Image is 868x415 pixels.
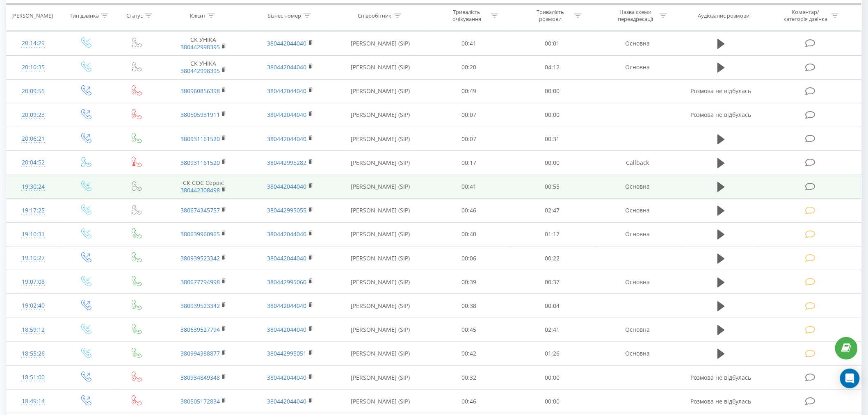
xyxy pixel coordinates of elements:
span: Розмова не відбулась [691,87,752,95]
a: 380442044040 [267,182,307,190]
td: Основна [594,32,681,55]
div: Тривалість розмови [528,9,572,23]
td: [PERSON_NAME] (SIP) [333,342,427,365]
td: СК УНІКА [160,32,247,55]
td: [PERSON_NAME] (SIP) [333,366,427,390]
div: Бізнес номер [268,12,302,19]
a: 380442995051 [267,349,307,357]
td: 00:46 [427,390,511,413]
td: 00:07 [427,127,511,151]
div: 19:10:27 [15,250,52,266]
a: 380442044040 [267,87,307,95]
td: Основна [594,318,681,342]
td: [PERSON_NAME] (SIP) [333,151,427,175]
td: 00:55 [511,175,594,198]
a: 380931161520 [180,159,220,166]
span: Розмова не відбулась [691,374,752,381]
td: 00:04 [511,294,594,318]
div: 18:51:00 [15,369,52,385]
a: 380677794998 [180,278,220,286]
a: 380442044040 [267,254,307,262]
td: 00:32 [427,366,511,390]
td: 00:41 [427,175,511,198]
td: Основна [594,55,681,79]
div: Open Intercom Messenger [840,369,860,388]
span: Розмова не відбулась [691,111,752,119]
td: [PERSON_NAME] (SIP) [333,390,427,413]
a: 380939523342 [180,254,220,262]
td: Основна [594,342,681,365]
td: [PERSON_NAME] (SIP) [333,270,427,294]
div: Клієнт [190,12,206,19]
div: Статус [126,12,143,19]
td: 00:38 [427,294,511,318]
a: 380939523342 [180,302,220,310]
div: 19:10:31 [15,226,52,242]
a: 380639527794 [180,326,220,333]
a: 380639960965 [180,230,220,238]
td: 01:17 [511,222,594,246]
a: 380442044040 [267,326,307,333]
td: [PERSON_NAME] (SIP) [333,32,427,55]
td: 00:00 [511,390,594,413]
div: Тип дзвінка [70,12,99,19]
td: 00:20 [427,55,511,79]
td: СК УНІКА [160,55,247,79]
a: 380442995060 [267,278,307,286]
td: СК СОС Сервіс [160,175,247,198]
a: 380934849348 [180,374,220,381]
td: 04:12 [511,55,594,79]
div: Аудіозапис розмови [698,12,750,19]
td: Callback [594,151,681,175]
a: 380505172834 [180,397,220,405]
td: [PERSON_NAME] (SIP) [333,246,427,270]
div: 20:14:29 [15,35,52,51]
a: 380442044040 [267,135,307,143]
div: 19:30:24 [15,179,52,195]
a: 380505931911 [180,111,220,119]
td: 00:37 [511,270,594,294]
div: 19:02:40 [15,298,52,314]
a: 380674345757 [180,206,220,214]
td: 01:26 [511,342,594,365]
a: 380442995282 [267,159,307,166]
a: 380442308498 [180,186,220,194]
td: [PERSON_NAME] (SIP) [333,175,427,198]
td: 00:01 [511,32,594,55]
a: 380442044040 [267,397,307,405]
a: 380994388877 [180,349,220,357]
td: 00:17 [427,151,511,175]
td: 00:49 [427,79,511,103]
a: 380931161520 [180,135,220,143]
div: 20:09:55 [15,83,52,99]
td: [PERSON_NAME] (SIP) [333,318,427,342]
td: 00:22 [511,246,594,270]
div: Співробітник [358,12,392,19]
div: 20:04:52 [15,155,52,171]
td: 00:31 [511,127,594,151]
div: 20:06:21 [15,131,52,147]
td: 00:41 [427,32,511,55]
div: Коментар/категорія дзвінка [781,9,829,23]
div: 20:10:35 [15,59,52,75]
td: 00:07 [427,103,511,127]
a: 380442044040 [267,39,307,47]
td: 00:06 [427,246,511,270]
div: 20:09:23 [15,107,52,123]
span: Розмова не відбулась [691,397,752,405]
td: [PERSON_NAME] (SIP) [333,55,427,79]
div: Назва схеми переадресації [614,9,658,23]
td: 00:45 [427,318,511,342]
div: 19:07:08 [15,274,52,290]
td: 00:40 [427,222,511,246]
td: 00:00 [511,366,594,390]
a: 380442044040 [267,302,307,310]
td: 00:00 [511,103,594,127]
td: 02:47 [511,198,594,222]
a: 380442044040 [267,374,307,381]
td: Основна [594,198,681,222]
td: [PERSON_NAME] (SIP) [333,198,427,222]
a: 380442044040 [267,111,307,119]
td: Основна [594,222,681,246]
td: Основна [594,175,681,198]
